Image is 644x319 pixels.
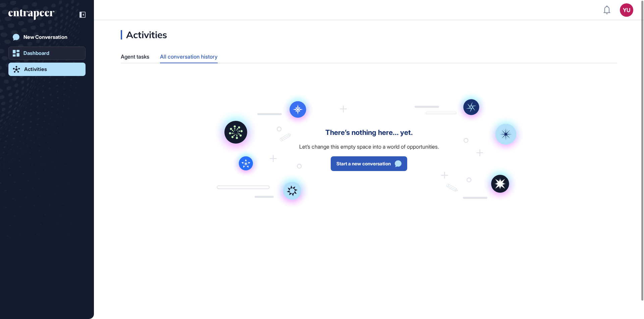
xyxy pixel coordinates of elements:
[23,34,67,40] div: New Conversation
[24,66,47,72] div: Activities
[8,9,54,20] div: entrapeer-logo
[8,63,86,76] a: Activities
[8,30,86,44] a: New Conversation
[299,144,439,150] div: Let’s change this empty space into a world of opportunities.
[121,30,167,39] div: Activities
[8,47,86,60] a: Dashboard
[160,50,218,63] div: All conversation history
[620,3,633,17] button: YU
[336,161,391,166] span: Start a new conversation
[325,129,413,137] div: There’s nothing here... yet.
[23,50,49,56] div: Dashboard
[121,50,149,63] div: Agent tasks
[331,156,407,171] button: Start a new conversation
